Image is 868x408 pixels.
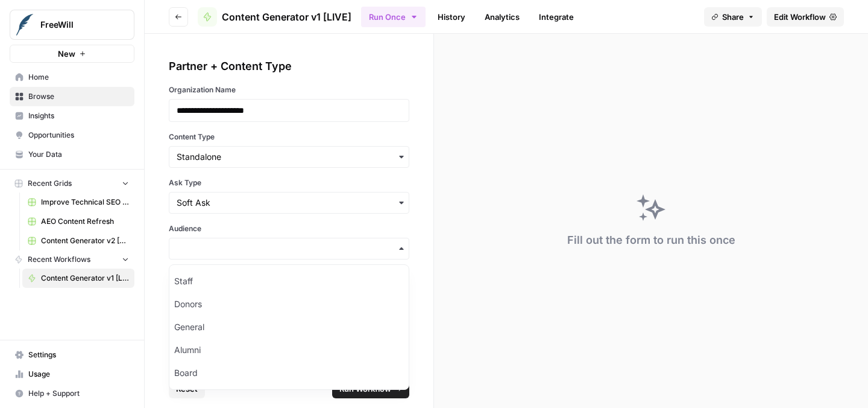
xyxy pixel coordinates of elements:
[222,10,351,24] span: Content Generator v1 [LIVE]
[28,369,129,380] span: Usage
[704,7,762,27] button: Share
[41,235,129,246] span: Content Generator v2 [DRAFT] Test
[169,84,409,95] label: Organization Name
[169,293,409,316] div: Donors
[477,7,527,27] a: Analytics
[22,212,134,231] a: AEO Content Refresh
[169,270,409,293] div: Staff
[10,250,134,269] button: Recent Workflows
[58,48,75,60] span: New
[14,14,36,36] img: FreeWill Logo
[28,349,129,360] span: Settings
[41,273,129,284] span: Content Generator v1 [LIVE]
[41,197,129,208] span: Improve Technical SEO for Page
[22,269,134,288] a: Content Generator v1 [LIVE]
[774,11,826,23] span: Edit Workflow
[10,126,134,145] a: Opportunities
[767,7,844,27] a: Edit Workflow
[532,7,581,27] a: Integrate
[10,365,134,384] a: Usage
[28,110,129,121] span: Insights
[10,87,134,106] a: Browse
[10,345,134,365] a: Settings
[41,216,129,227] span: AEO Content Refresh
[169,362,409,384] div: Board
[169,339,409,362] div: Alumni
[10,174,134,193] button: Recent Grids
[567,232,735,249] div: Fill out the form to run this once
[28,254,90,265] span: Recent Workflows
[40,19,113,31] span: FreeWill
[169,177,409,188] label: Ask Type
[169,379,205,398] button: Reset
[28,388,129,399] span: Help + Support
[10,145,134,164] a: Your Data
[198,7,351,27] a: Content Generator v1 [LIVE]
[10,68,134,87] a: Home
[722,11,744,23] span: Share
[28,130,129,141] span: Opportunities
[10,106,134,126] a: Insights
[430,7,473,27] a: History
[10,45,134,63] button: New
[10,10,134,40] button: Workspace: FreeWill
[10,384,134,403] button: Help + Support
[28,91,129,102] span: Browse
[361,7,426,27] button: Run Once
[169,223,409,234] label: Audience
[177,151,401,163] input: Standalone
[22,193,134,212] a: Improve Technical SEO for Page
[22,231,134,250] a: Content Generator v2 [DRAFT] Test
[169,316,409,339] div: General
[28,149,129,160] span: Your Data
[28,178,72,189] span: Recent Grids
[177,197,401,209] input: Soft Ask
[169,58,409,75] div: Partner + Content Type
[28,72,129,83] span: Home
[169,132,409,142] label: Content Type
